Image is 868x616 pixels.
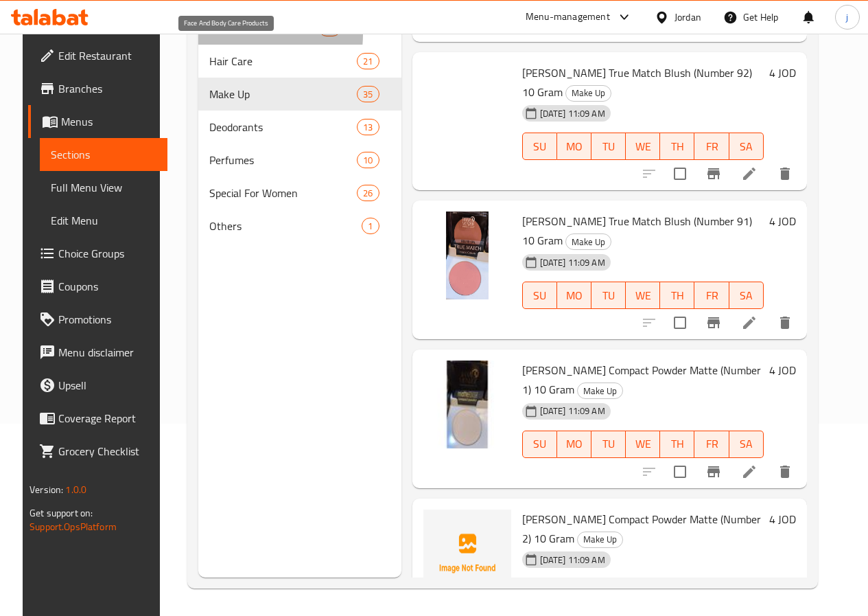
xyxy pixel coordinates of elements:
span: Perfumes [209,152,357,168]
a: Menus [28,105,167,138]
span: WE [631,137,655,157]
div: Make Up [577,383,623,399]
button: MO [557,431,591,458]
span: Full Menu View [51,179,156,196]
span: 21 [357,55,378,68]
span: MO [563,286,586,306]
span: [DATE] 11:09 AM [535,107,611,120]
img: Diana Monroe Compact Powder Matte (Number 1) 10 Gram [423,361,511,448]
div: Perfumes10 [198,144,401,176]
button: TH [660,133,694,160]
span: Edit Restaurant [58,47,156,64]
span: Grocery Checklist [58,443,156,459]
div: Menu-management [526,9,610,25]
a: Menu disclaimer [28,336,167,369]
button: FR [694,431,729,458]
div: Deodorants13 [198,111,401,144]
span: SA [735,137,758,157]
div: Make Up [565,233,611,250]
a: Edit menu item [741,464,758,480]
span: SA [735,434,758,454]
button: FR [694,282,729,309]
button: SU [522,133,557,160]
span: Branches [58,80,156,97]
span: Select to update [666,159,694,188]
span: Edit Menu [51,212,156,229]
img: Diana Monroe Compact Powder Matte (Number 2) 10 Gram [423,510,511,597]
span: Menu disclaimer [58,344,156,361]
h6: 4 JOD [769,510,796,529]
div: Others1 [198,209,401,242]
span: [DATE] 11:09 AM [535,404,611,418]
h6: 4 JOD [769,212,796,231]
button: WE [626,282,660,309]
span: TH [666,434,689,454]
button: SU [522,282,557,309]
button: TU [591,133,626,160]
span: Choice Groups [58,245,156,262]
span: [PERSON_NAME] True Match Blush (Number 92) 10 Gram [522,62,752,102]
span: Select to update [666,308,694,337]
span: FR [700,286,723,306]
button: TH [660,431,694,458]
button: Branch-specific-item [697,157,730,190]
a: Full Menu View [40,171,167,204]
button: FR [694,133,729,160]
a: Promotions [28,303,167,336]
span: WE [631,434,655,454]
button: SA [729,282,764,309]
button: SU [522,431,557,458]
span: 10 [357,154,378,167]
span: [PERSON_NAME] True Match Blush (Number 91) 10 Gram [522,211,752,251]
span: SA [735,286,758,306]
span: TU [597,137,620,157]
button: TU [591,431,626,458]
span: Make Up [566,234,611,250]
button: Branch-specific-item [697,306,730,339]
div: Make Up35 [198,78,401,111]
a: Edit Restaurant [28,39,167,72]
a: Sections [40,138,167,171]
span: SU [528,137,552,157]
a: Choice Groups [28,237,167,270]
span: WE [631,286,655,306]
span: Select to update [666,457,694,486]
button: delete [769,455,801,488]
span: Hair Care [209,53,357,69]
span: Make Up [566,85,611,101]
span: Make Up [578,383,622,399]
span: 13 [357,121,378,134]
span: Make Up [209,86,357,102]
h6: 4 JOD [769,63,796,82]
span: Menus [61,113,156,130]
div: Special For Women26 [198,176,401,209]
span: [DATE] 11:09 AM [535,554,611,567]
nav: Menu sections [198,6,401,248]
a: Upsell [28,369,167,402]
div: Jordan [675,10,701,25]
button: WE [626,431,660,458]
a: Branches [28,72,167,105]
a: Edit menu item [741,315,758,331]
button: MO [557,133,591,160]
div: items [357,86,379,102]
span: TH [666,137,689,157]
span: 35 [357,88,378,101]
span: 1.0.0 [65,481,86,499]
button: SA [729,133,764,160]
div: Make Up [577,532,623,548]
a: Edit menu item [741,166,758,182]
span: Special For Women [209,185,357,201]
button: TU [591,282,626,309]
span: Others [209,218,362,234]
button: WE [626,133,660,160]
span: TH [666,286,689,306]
span: Make Up [578,532,622,547]
a: Coverage Report [28,402,167,435]
img: Diana Monroe True Match Blush (Number 91) 10 Gram [423,212,511,299]
h6: 4 JOD [769,361,796,380]
span: MO [563,137,586,157]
